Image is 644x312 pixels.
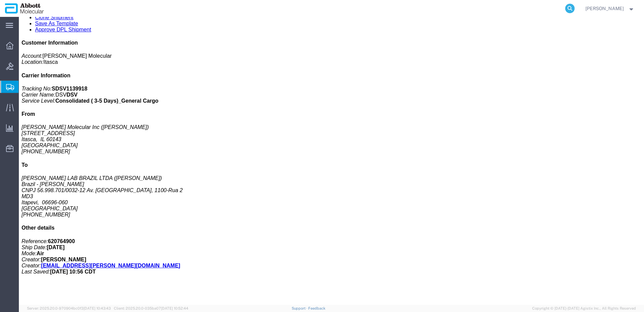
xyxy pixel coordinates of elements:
[308,306,325,310] a: Feedback
[114,306,188,310] span: Client: 2025.20.0-035ba07
[532,306,636,311] span: Copyright © [DATE]-[DATE] Agistix Inc., All Rights Reserved
[5,3,44,14] img: logo
[161,306,188,310] span: [DATE] 10:52:44
[19,17,644,305] iframe: FS Legacy Container
[84,306,111,310] span: [DATE] 10:43:43
[27,306,111,310] span: Server: 2025.20.0-970904bc0f3
[292,306,309,310] a: Support
[585,4,635,12] button: [PERSON_NAME]
[585,5,624,12] span: Raza Khan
